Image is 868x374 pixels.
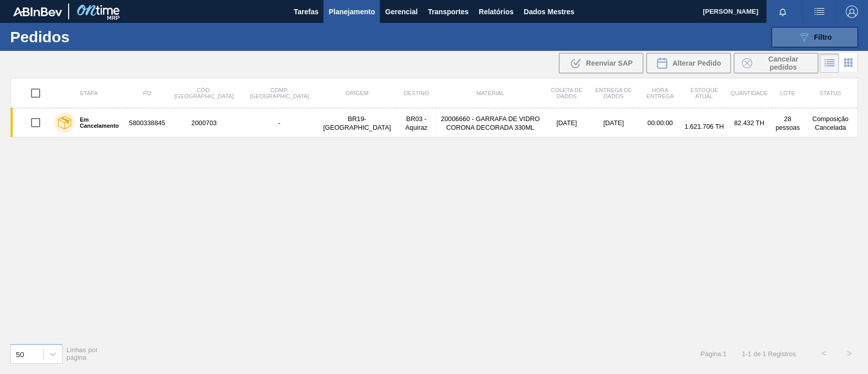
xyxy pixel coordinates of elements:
[700,350,721,358] font: Página
[323,115,391,131] font: BR19-[GEOGRAPHIC_DATA]
[820,53,839,73] div: Visão em Lista
[812,115,848,131] font: Composição Cancelada
[766,5,799,19] button: Notificações
[768,55,798,71] font: Cancelar pedidos
[191,119,217,127] font: 2000703
[11,108,858,137] a: Em Cancelamento58003388452000703-BR19-[GEOGRAPHIC_DATA]BR03 - Aquiraz20006660 - GARRAFA DE VIDRO ...
[811,341,836,366] button: <
[80,117,118,129] font: Em Cancelamento
[721,350,723,358] font: :
[586,59,633,67] font: Reenviar SAP
[646,53,731,73] div: Alterar Pedido
[646,87,674,99] font: Hora Entrega
[551,87,582,99] font: Coleta de dados
[780,90,795,96] font: Lote
[13,7,62,16] img: TNhmsLtSVTkK8tSr43FrP2fwEKptu5GPRR3wAAAABJRU5ErkJggg==
[595,87,632,99] font: Entrega de dados
[813,6,825,18] img: ações do usuário
[734,53,818,73] div: Cancelar Pedidos em Massa
[775,115,800,131] font: 28 pessoas
[647,119,673,127] font: 00:00:00
[846,6,858,18] img: Sair
[80,90,98,96] font: Etapa
[723,350,726,358] font: 1
[294,8,319,16] font: Tarefas
[814,33,832,41] font: Filtro
[847,349,851,358] font: >
[405,115,427,131] font: BR03 - Aquiraz
[250,87,309,99] font: Comp. [GEOGRAPHIC_DATA]
[745,350,747,358] font: -
[428,8,468,16] font: Transportes
[734,53,818,73] button: Cancelar pedidos
[690,87,718,99] font: Estoque atual
[603,119,623,127] font: [DATE]
[67,346,98,361] font: Linhas por página
[174,87,233,99] font: Cód. [GEOGRAPHIC_DATA]
[771,27,858,47] button: Filtro
[524,8,575,16] font: Dados Mestres
[476,90,504,96] font: Material
[556,119,577,127] font: [DATE]
[278,119,280,127] font: -
[734,119,764,127] font: 82.432 TH
[768,350,796,358] font: Registros
[143,90,151,96] font: PO
[762,350,766,358] font: 1
[730,90,767,96] font: Quantidade
[478,8,513,16] font: Relatórios
[684,123,724,130] font: 1.621.706 TH
[404,90,429,96] font: Destino
[742,350,745,358] font: 1
[385,8,417,16] font: Gerencial
[129,119,165,127] font: 5800338845
[672,59,721,67] font: Alterar Pedido
[441,115,540,131] font: 20006660 - GARRAFA DE VIDRO CORONA DECORADA 330ML
[16,350,24,358] font: 50
[345,90,368,96] font: Origem
[839,53,858,73] div: Visão em Cards
[10,28,70,45] font: Pedidos
[753,350,760,358] font: de
[821,349,826,358] font: <
[820,90,841,96] font: Status
[559,53,643,73] div: Reenviar SAP
[836,341,862,366] button: >
[747,350,751,358] font: 1
[328,8,375,16] font: Planejamento
[703,8,758,15] font: [PERSON_NAME]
